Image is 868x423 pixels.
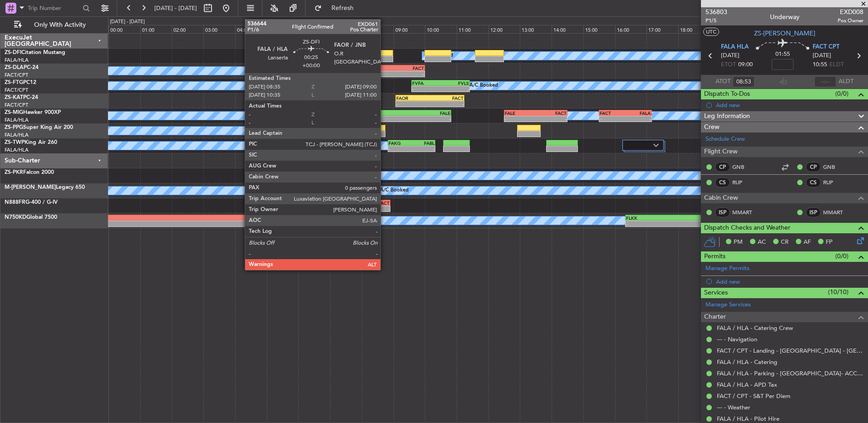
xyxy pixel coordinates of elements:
[357,71,390,77] div: -
[457,25,488,33] div: 11:00
[583,25,615,33] div: 15:00
[28,1,80,15] input: Trip Number
[814,76,836,87] input: --:--
[704,312,726,322] span: Charter
[835,251,848,261] span: (0/0)
[267,176,291,182] div: -
[717,335,757,343] a: --- - Navigation
[5,95,38,100] a: ZS-KATPC-24
[715,162,730,172] div: CP
[294,191,336,197] div: -
[235,25,267,33] div: 04:00
[380,184,409,197] div: A/C Booked
[600,116,625,122] div: -
[813,60,827,69] span: 10:55
[732,178,753,187] a: RUP
[715,207,730,217] div: ISP
[362,25,394,33] div: 08:00
[717,392,790,400] a: FACT / CPT - S&T Per Diem
[440,80,469,86] div: FVLS
[5,80,36,85] a: ZS-FTGPC12
[705,17,727,25] span: P1/5
[646,25,678,33] div: 17:00
[715,77,730,86] span: ATOT
[396,101,430,107] div: -
[5,72,28,79] a: FACT/CPT
[734,238,743,247] span: PM
[704,111,750,122] span: Leg Information
[625,116,651,122] div: -
[704,223,790,233] span: Dispatch Checks and Weather
[5,185,56,190] span: M-[PERSON_NAME]
[5,215,26,220] span: N750KD
[5,80,23,85] span: ZS-FTG
[536,116,567,122] div: -
[360,206,390,211] div: -
[331,101,363,107] div: -
[704,147,738,157] span: Flight Crew
[172,25,203,33] div: 02:00
[813,51,831,60] span: [DATE]
[5,200,25,205] span: N888FR
[717,415,779,423] a: FALA / HLA - Pilot Hire
[388,116,450,122] div: -
[389,140,412,146] div: FAKG
[704,193,738,203] span: Cabin Crew
[390,71,424,77] div: -
[732,163,753,171] a: GNB
[267,25,299,33] div: 05:00
[829,60,844,69] span: ELDT
[704,288,728,298] span: Services
[299,101,331,107] div: -
[775,50,790,59] span: 01:55
[520,25,552,33] div: 13:00
[717,369,863,377] a: FALA / HLA - Parking - [GEOGRAPHIC_DATA]- ACC # 1800
[412,80,440,86] div: FVFA
[324,5,362,11] span: Refresh
[24,22,96,28] span: Only With Activity
[738,60,753,69] span: 09:00
[290,176,313,182] div: -
[5,110,23,115] span: ZS-MIG
[330,206,360,211] div: -
[717,324,793,332] a: FALA / HLA - Catering Crew
[835,89,848,98] span: (0/0)
[430,95,464,101] div: FACT
[705,264,750,273] a: Manage Permits
[331,95,363,101] div: FAOR
[704,122,720,133] span: Crew
[5,140,25,145] span: ZS-TWP
[430,101,464,107] div: -
[91,221,276,226] div: -
[294,185,336,191] div: FLKK
[411,140,434,146] div: FABL
[5,57,29,64] a: FALA/HLA
[733,76,755,87] input: --:--
[469,79,498,93] div: A/C Booked
[823,178,843,187] a: RUP
[396,95,430,101] div: FAOR
[299,95,331,101] div: FACT
[813,43,839,52] span: FACT CPT
[336,191,379,197] div: -
[5,102,28,108] a: FACT/CPT
[600,110,625,116] div: FACT
[108,25,140,33] div: 00:00
[390,65,424,71] div: FACT
[806,162,821,172] div: CP
[828,287,848,297] span: (10/10)
[823,208,843,216] a: MMART
[754,29,815,38] span: ZS-[PERSON_NAME]
[5,125,23,130] span: ZS-PPG
[10,18,99,32] button: Only With Activity
[653,143,659,147] img: arrow-gray.svg
[625,110,651,116] div: FALA
[5,95,23,100] span: ZS-KAT
[330,25,362,33] div: 07:00
[440,86,469,92] div: -
[394,25,425,33] div: 09:00
[411,146,434,152] div: -
[717,403,750,411] a: --- - Weather
[5,65,24,70] span: ZS-DLA
[838,17,863,25] span: Pos Owner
